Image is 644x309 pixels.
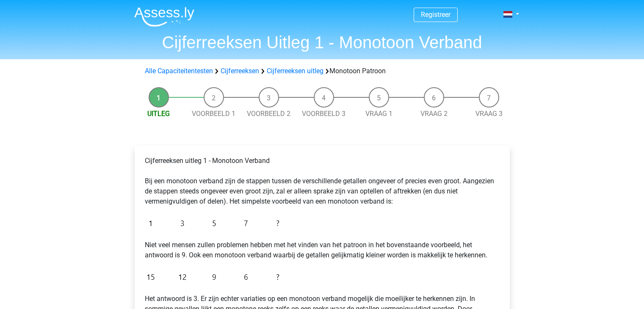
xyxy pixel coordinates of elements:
p: Cijferreeksen uitleg 1 - Monotoon Verband Bij een monotoon verband zijn de stappen tussen de vers... [145,156,500,207]
h1: Cijferreeksen Uitleg 1 - Monotoon Verband [127,32,517,52]
img: Figure sequences Example 2.png [145,267,284,287]
a: Voorbeeld 1 [192,110,235,118]
div: Monotoon Patroon [141,66,503,76]
img: Assessly [134,7,194,27]
a: Voorbeeld 2 [247,110,290,118]
a: Registreer [421,11,451,19]
a: Voorbeeld 3 [302,110,345,118]
a: Uitleg [147,110,170,118]
a: Cijferreeksen [221,67,259,75]
a: Alle Capaciteitentesten [145,67,213,75]
p: Niet veel mensen zullen problemen hebben met het vinden van het patroon in het bovenstaande voorb... [145,240,500,260]
a: Cijferreeksen uitleg [267,67,323,75]
a: Vraag 1 [365,110,392,118]
img: Figure sequences Example 1.png [145,213,284,233]
a: Vraag 2 [420,110,448,118]
a: Vraag 3 [475,110,503,118]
